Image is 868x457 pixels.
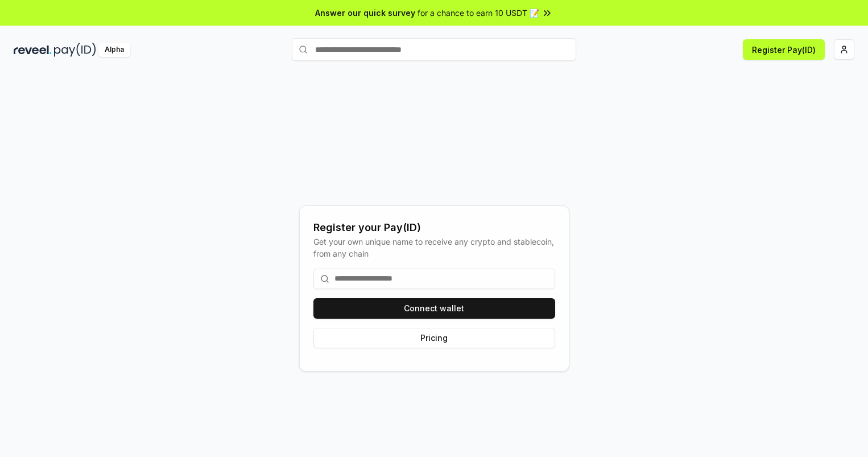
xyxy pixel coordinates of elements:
div: Get your own unique name to receive any crypto and stablecoin, from any chain [313,236,555,260]
button: Register Pay(ID) [743,39,825,60]
img: reveel_dark [14,43,52,57]
div: Register your Pay(ID) [313,220,555,236]
div: Alpha [98,43,130,57]
img: pay_id [54,43,96,57]
button: Pricing [313,328,555,348]
span: for a chance to earn 10 USDT 📝 [418,7,539,19]
span: Answer our quick survey [315,7,415,19]
button: Connect wallet [313,298,555,319]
